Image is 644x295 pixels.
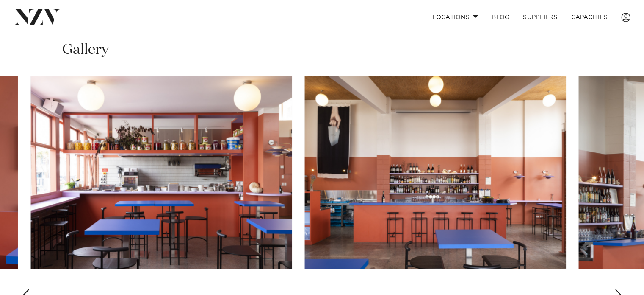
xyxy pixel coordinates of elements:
[516,8,564,26] a: SUPPLIERS
[564,8,615,26] a: Capacities
[31,76,292,269] swiper-slide: 8 / 13
[485,8,516,26] a: BLOG
[14,9,60,25] img: nzv-logo.png
[305,76,566,269] swiper-slide: 9 / 13
[426,8,485,26] a: Locations
[62,40,109,59] h2: Gallery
